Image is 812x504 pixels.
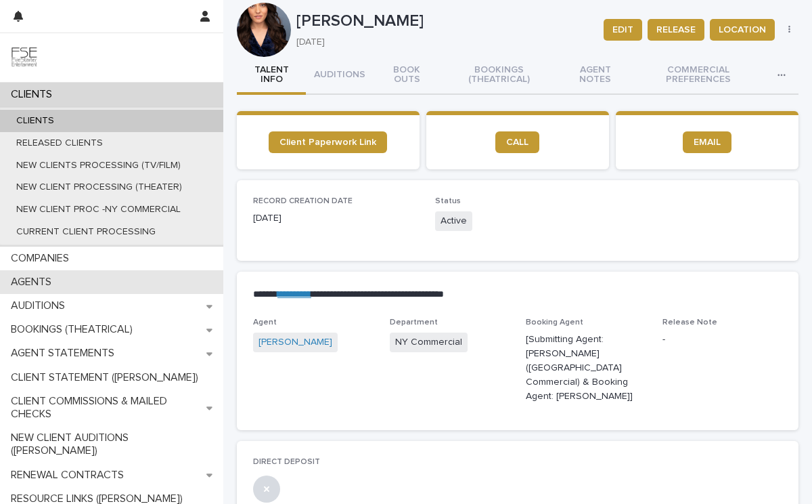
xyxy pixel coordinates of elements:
[5,323,143,336] p: BOOKINGS (THEATRICAL)
[5,347,125,360] p: AGENT STATEMENTS
[306,57,374,95] button: AUDITIONS
[558,57,632,95] button: AGENT NOTES
[526,318,583,327] span: Booking Agent
[11,44,38,71] img: 9JgRvJ3ETPGCJDhvPVA5
[526,333,646,403] p: [Submitting Agent: [PERSON_NAME] ([GEOGRAPHIC_DATA] Commercial) & Booking Agent: [PERSON_NAME]]
[662,318,717,327] span: Release Note
[296,12,593,31] p: [PERSON_NAME]
[253,458,320,466] span: DIRECT DEPOSIT
[694,138,721,147] span: EMAIL
[390,318,438,327] span: Department
[253,211,419,226] p: [DATE]
[296,37,587,48] p: [DATE]
[279,138,376,147] span: Client Paperwork Link
[495,131,539,153] a: CALL
[253,318,277,327] span: Agent
[5,432,223,457] p: NEW CLIENT AUDITIONS ([PERSON_NAME])
[5,226,166,238] p: CURRENT CLIENT PROCESSING
[5,252,80,265] p: COMPANIES
[5,115,65,127] p: CLIENTS
[390,333,468,352] span: NY Commercial
[683,131,731,153] a: EMAIL
[5,299,76,312] p: AUDITIONS
[5,276,62,289] p: AGENTS
[506,138,528,147] span: CALL
[604,19,642,41] button: EDIT
[633,57,765,95] button: COMMERCIAL PREFERENCES
[440,57,558,95] button: BOOKINGS (THEATRICAL)
[719,23,766,37] span: LOCATION
[5,371,209,384] p: CLIENT STATEMENT ([PERSON_NAME])
[5,182,193,193] p: NEW CLIENT PROCESSING (THEATER)
[253,197,353,205] span: RECORD CREATION DATE
[5,204,191,215] p: NEW CLIENT PROC -NY COMMERCIAL
[656,23,696,37] span: RELEASE
[5,469,135,482] p: RENEWAL CONTRACTS
[710,19,775,41] button: LOCATION
[5,138,114,149] p: RELEASED CLIENTS
[648,19,704,41] button: RELEASE
[258,335,332,350] a: [PERSON_NAME]
[435,211,472,231] span: Active
[237,57,306,95] button: TALENT INFO
[5,395,206,421] p: CLIENT COMMISSIONS & MAILED CHECKS
[374,57,440,95] button: BOOK OUTS
[435,197,461,205] span: Status
[612,23,633,37] span: EDIT
[662,333,783,347] p: -
[269,131,387,153] a: Client Paperwork Link
[5,88,63,101] p: CLIENTS
[5,160,191,171] p: NEW CLIENTS PROCESSING (TV/FILM)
